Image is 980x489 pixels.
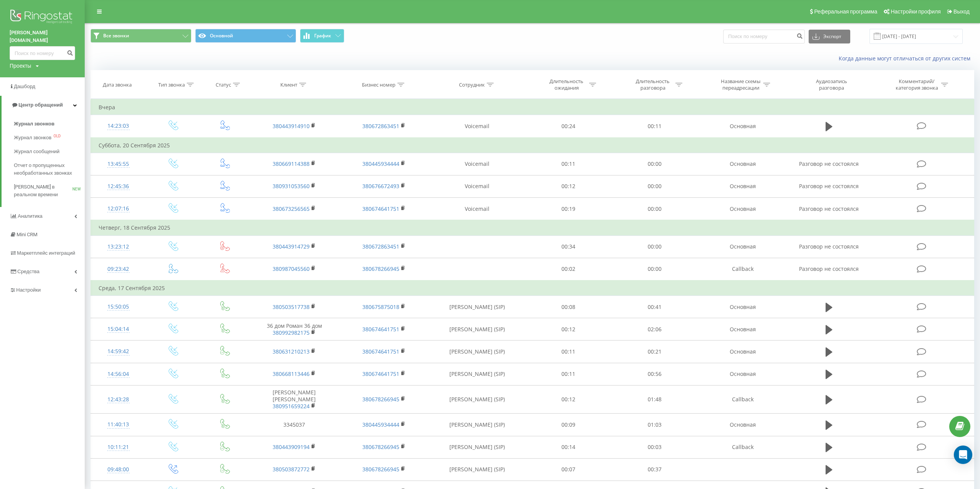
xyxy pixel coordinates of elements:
div: 13:23:12 [99,239,138,254]
td: Основная [698,296,787,318]
td: 00:12 [525,318,611,340]
td: 01:48 [611,385,698,414]
span: Маркетплейс интеграций [17,250,75,256]
div: 15:04:14 [99,322,138,337]
div: 12:43:28 [99,392,138,407]
a: Журнал сообщений [14,145,85,159]
a: 380678266945 [362,466,399,473]
div: Комментарий/категория звонка [894,78,939,91]
button: Экспорт [809,30,850,43]
a: 380445934444 [362,160,399,167]
span: Разговор не состоялся [799,182,859,190]
a: 380678266945 [362,443,399,451]
td: [PERSON_NAME] (SIP) [429,458,525,481]
div: Название схемы переадресации [720,78,761,91]
a: 380678266945 [362,265,399,272]
a: Журнал звонковOLD [14,131,85,145]
span: Разговор не состоялся [799,205,859,212]
a: 380673256565 [273,205,310,212]
div: 14:56:04 [99,367,138,382]
div: 12:07:16 [99,201,138,216]
div: Дата звонка [103,82,132,88]
a: Отчет о пропущенных необработанных звонках [14,159,85,180]
span: Разговор не состоялся [799,243,859,250]
td: Voicemail [429,198,525,220]
td: Основная [698,153,787,175]
a: 380631210213 [273,348,310,355]
a: Центр обращений [2,96,85,114]
td: 00:00 [611,175,698,197]
a: 380445934444 [362,421,399,428]
a: 380443914729 [273,243,310,250]
a: 380674641751 [362,325,399,333]
td: 00:08 [525,296,611,318]
td: 00:14 [525,436,611,458]
a: 380674641751 [362,205,399,212]
a: [PERSON_NAME] в реальном времениNEW [14,180,85,202]
td: Основная [698,414,787,436]
a: 380675875018 [362,303,399,310]
span: Средства [17,269,40,274]
td: [PERSON_NAME] (SIP) [429,296,525,318]
td: 00:11 [611,115,698,138]
td: Основная [698,340,787,363]
div: 14:59:42 [99,344,138,359]
div: Бизнес номер [362,82,395,88]
div: 09:23:42 [99,262,138,277]
div: Статус [216,82,231,88]
td: [PERSON_NAME] (SIP) [429,414,525,436]
td: Callback [698,436,787,458]
td: 00:02 [525,258,611,280]
div: Аудиозапись разговора [806,78,856,91]
a: 380678266945 [362,396,399,403]
td: Основная [698,115,787,138]
a: 380992982175 [273,329,310,336]
td: 00:24 [525,115,611,138]
a: 380669114388 [273,160,310,167]
td: Основная [698,363,787,385]
a: 380951659224 [273,402,310,410]
a: 380674641751 [362,348,399,355]
td: [PERSON_NAME] (SIP) [429,436,525,458]
td: 00:11 [525,363,611,385]
span: Аналитика [18,213,42,219]
td: Callback [698,258,787,280]
td: 00:00 [611,258,698,280]
td: [PERSON_NAME] (SIP) [429,318,525,340]
td: Voicemail [429,115,525,138]
div: Open Intercom Messenger [954,446,972,464]
div: 12:45:36 [99,179,138,194]
td: 36 дом Роман 36 дом [250,318,339,340]
div: Длительность разговора [632,78,673,91]
span: Разговор не состоялся [799,265,859,272]
div: 11:40:13 [99,417,138,432]
span: [PERSON_NAME] в реальном времени [14,183,72,199]
div: 14:23:03 [99,118,138,134]
td: [PERSON_NAME] [PERSON_NAME] [250,385,339,414]
td: 00:41 [611,296,698,318]
a: 380503517738 [273,303,310,310]
button: График [300,29,344,43]
td: 00:00 [611,198,698,220]
button: Основной [195,29,296,43]
div: Длительность ожидания [546,78,587,91]
td: 00:09 [525,414,611,436]
a: 380931053560 [273,182,310,190]
img: Ringostat logo [10,8,75,27]
td: 00:00 [611,153,698,175]
span: График [314,33,331,38]
a: 380672863451 [362,122,399,130]
td: Основная [698,235,787,258]
td: 00:56 [611,363,698,385]
div: Клиент [280,82,297,88]
td: [PERSON_NAME] (SIP) [429,385,525,414]
td: Основная [698,318,787,340]
td: Voicemail [429,175,525,197]
a: 380668113446 [273,370,310,377]
td: Основная [698,198,787,220]
div: Сотрудник [459,82,485,88]
div: 10:11:21 [99,440,138,455]
td: Среда, 17 Сентября 2025 [91,280,974,296]
span: Отчет о пропущенных необработанных звонках [14,162,81,177]
td: [PERSON_NAME] (SIP) [429,340,525,363]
